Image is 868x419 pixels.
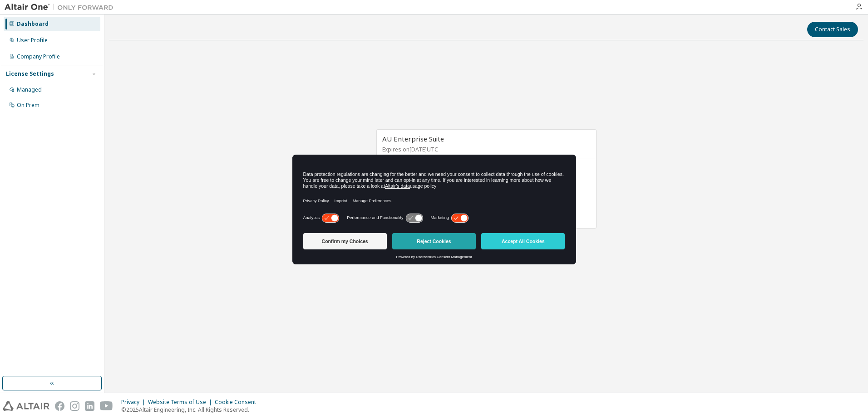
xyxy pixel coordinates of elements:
div: User Profile [17,37,48,44]
img: Altair One [5,3,118,12]
div: License Settings [6,70,54,78]
img: facebook.svg [55,401,64,411]
div: Managed [17,86,42,93]
div: Dashboard [17,20,49,28]
div: Privacy [121,399,148,406]
img: youtube.svg [100,401,113,411]
img: linkedin.svg [85,401,94,411]
div: Cookie Consent [215,399,261,406]
img: altair_logo.svg [3,401,49,411]
div: Website Terms of Use [148,399,215,406]
div: On Prem [17,102,39,109]
button: Contact Sales [807,22,858,37]
p: Expires on [DATE] UTC [382,146,588,153]
span: AU Enterprise Suite [382,134,444,143]
img: instagram.svg [70,401,79,411]
div: Company Profile [17,53,60,60]
p: © 2025 Altair Engineering, Inc. All Rights Reserved. [121,406,261,414]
